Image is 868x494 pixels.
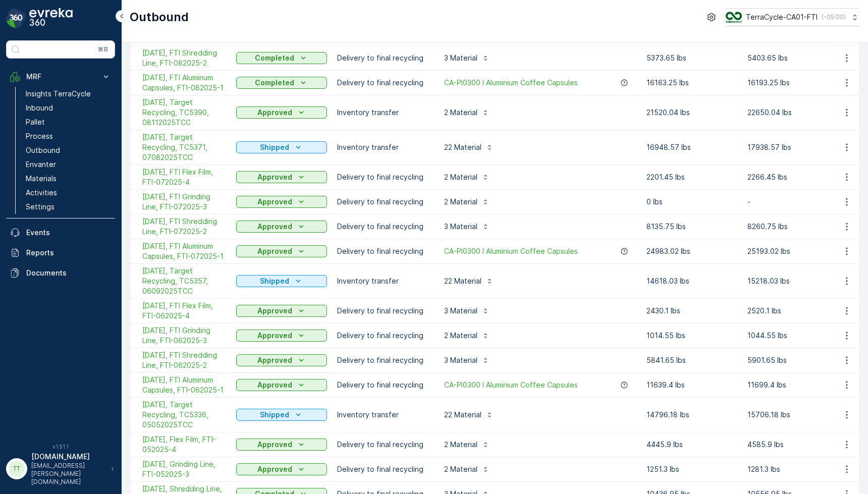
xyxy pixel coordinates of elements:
[26,145,60,155] p: Outbound
[438,303,496,319] button: 3 Material
[747,355,838,365] p: 5901.65 lbs
[22,101,115,115] a: Inbound
[646,222,737,232] p: 8135.75 lbs
[22,186,115,200] a: Activities
[142,167,226,187] a: 07/01/25, FTI Flex Film, FTI-072025-4
[747,440,838,450] p: 4585.9 lbs
[747,78,838,88] p: 16193.25 lbs
[444,78,578,88] span: CA-PI0300 I Aluminium Coffee Capsules
[726,8,860,26] button: TerraCycle-CA01-FTI(-05:00)
[142,241,226,261] span: [DATE], FTI Aluminum Capsules, FTI-072025-1
[142,301,226,321] span: [DATE], FTI Flex Film, FTI-062025-4
[747,331,838,341] p: 1044.55 lbs
[747,107,838,118] p: 22650.04 lbs
[337,107,428,118] p: Inventory transfer
[337,306,428,316] p: Delivery to final recycling
[257,197,292,207] p: Approved
[444,107,477,118] p: 2 Material
[337,172,428,182] p: Delivery to final recycling
[646,331,737,341] p: 1014.55 lbs
[257,331,292,341] p: Approved
[236,221,327,233] button: Approved
[26,228,111,238] p: Events
[142,167,226,187] span: [DATE], FTI Flex Film, FTI-072025-4
[142,48,226,68] span: [DATE], FTI Shredding Line, FTI-082025-2
[646,53,737,63] p: 5373.65 lbs
[822,13,846,21] p: ( -05:00 )
[236,354,327,366] button: Approved
[26,131,53,141] p: Process
[142,459,226,479] span: [DATE], Grinding Line, FTI-052025-3
[6,452,115,486] button: TT[DOMAIN_NAME][EMAIL_ADDRESS][PERSON_NAME][DOMAIN_NAME]
[444,53,477,63] p: 3 Material
[142,216,226,237] a: 07/01/25, FTI Shredding Line, FTI-072025-2
[236,245,327,257] button: Approved
[646,410,737,420] p: 14796.18 lbs
[26,159,56,170] p: Envanter
[337,355,428,365] p: Delivery to final recycling
[747,197,838,207] p: -
[31,452,106,462] p: [DOMAIN_NAME]
[6,263,115,283] a: Documents
[236,77,327,89] button: Completed
[747,222,838,232] p: 8260.75 lbs
[236,409,327,421] button: Shipped
[142,192,226,212] span: [DATE], FTI Grinding Line, FTI-072025-3
[255,53,294,63] p: Completed
[747,172,838,182] p: 2266.45 lbs
[98,45,108,53] p: ⌘B
[444,222,477,232] p: 3 Material
[22,157,115,172] a: Envanter
[22,115,115,129] a: Pallet
[438,194,496,210] button: 2 Material
[746,12,818,22] p: TerraCycle-CA01-FTI
[438,104,496,121] button: 2 Material
[236,106,327,119] button: Approved
[444,410,481,420] p: 22 Material
[438,218,496,235] button: 3 Material
[257,222,292,232] p: Approved
[142,350,226,370] span: [DATE], FTI Shredding Line, FTI-062025-2
[747,142,838,152] p: 17938.57 lbs
[646,380,737,390] p: 11639.4 lbs
[337,197,428,207] p: Delivery to final recycling
[26,89,91,99] p: Insights TerraCycle
[337,464,428,474] p: Delivery to final recycling
[444,355,477,365] p: 3 Material
[236,330,327,342] button: Approved
[236,379,327,391] button: Approved
[142,132,226,162] span: [DATE], Target Recycling, TC5371, 07082025TCC
[444,440,477,450] p: 2 Material
[142,192,226,212] a: 07/01/25, FTI Grinding Line, FTI-072025-3
[646,276,737,286] p: 14618.03 lbs
[646,172,737,182] p: 2201.45 lbs
[26,248,111,258] p: Reports
[444,464,477,474] p: 2 Material
[6,243,115,263] a: Reports
[337,410,428,420] p: Inventory transfer
[142,434,226,455] span: [DATE], Flex Film, FTI-052025-4
[26,174,57,184] p: Materials
[726,12,742,23] img: TC_BVHiTW6.png
[747,246,838,256] p: 25193.02 lbs
[142,375,226,395] a: 06/01/25, FTI Aluminum Capsules, FTI-062025-1
[142,97,226,128] span: [DATE], Target Recycling, TC5390, 08112025TCC
[337,440,428,450] p: Delivery to final recycling
[6,8,26,28] img: logo
[142,216,226,237] span: [DATE], FTI Shredding Line, FTI-072025-2
[142,73,226,93] span: [DATE], FTI Aluminum Capsules, FTI-082025-1
[438,273,500,289] button: 22 Material
[444,197,477,207] p: 2 Material
[646,306,737,316] p: 2430.1 lbs
[142,132,226,162] a: 07/08/2025, Target Recycling, TC5371, 07082025TCC
[142,400,226,430] a: 05/05/25, Target Recycling, TC5336, 05052025TCC
[236,463,327,475] button: Approved
[31,462,106,486] p: [EMAIL_ADDRESS][PERSON_NAME][DOMAIN_NAME]
[26,117,45,127] p: Pallet
[236,305,327,317] button: Approved
[142,48,226,68] a: 08/01/25, FTI Shredding Line, FTI-082025-2
[22,200,115,214] a: Settings
[257,464,292,474] p: Approved
[257,172,292,182] p: Approved
[142,97,226,128] a: 08/11/25, Target Recycling, TC5390, 08112025TCC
